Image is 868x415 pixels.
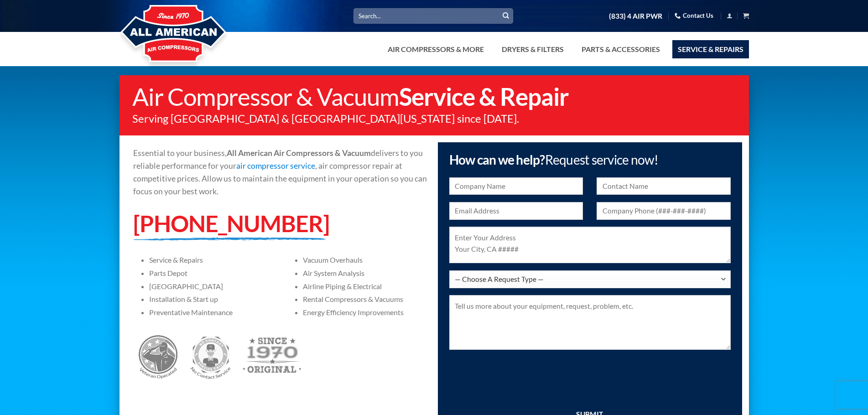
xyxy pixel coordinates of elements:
strong: All American Air Compressors & Vacuum [227,148,371,158]
p: Parts Depot [149,269,273,277]
p: Vacuum Overhauls [303,255,427,264]
span: Request service now! [545,152,659,167]
a: Contact Us [675,9,713,23]
input: Search… [353,8,513,23]
p: Rental Compressors & Vacuums [303,295,427,303]
a: Dryers & Filters [496,40,569,58]
input: Contact Name [597,177,731,195]
p: Energy Efficiency Improvements [303,308,427,316]
a: (833) 4 AIR PWR [609,8,662,24]
p: Serving [GEOGRAPHIC_DATA] & [GEOGRAPHIC_DATA][US_STATE] since [DATE]. [132,113,740,124]
p: Installation & Start up [149,295,273,303]
p: Service & Repairs [149,255,273,264]
a: Parts & Accessories [576,40,665,58]
h1: Air Compressor & Vacuum [132,84,740,109]
p: Preventative Maintenance [149,308,273,316]
input: Company Phone (###-###-####) [597,202,731,220]
iframe: reCAPTCHA [449,361,588,396]
a: [PHONE_NUMBER] [133,209,329,237]
a: air compressor service [236,161,315,171]
p: Air System Analysis [303,269,427,277]
span: How can we help? [449,152,659,167]
span: Essential to your business, delivers to you reliable performance for your , air compressor repair... [133,148,427,196]
p: Airline Piping & Electrical [303,282,427,290]
strong: Service & Repair [399,82,569,111]
p: [GEOGRAPHIC_DATA] [149,282,273,290]
a: Service & Repairs [672,40,749,58]
button: Submit [499,9,513,23]
input: Email Address [449,202,583,220]
a: Air Compressors & More [382,40,489,58]
a: Login [727,10,733,21]
input: Company Name [449,177,583,195]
